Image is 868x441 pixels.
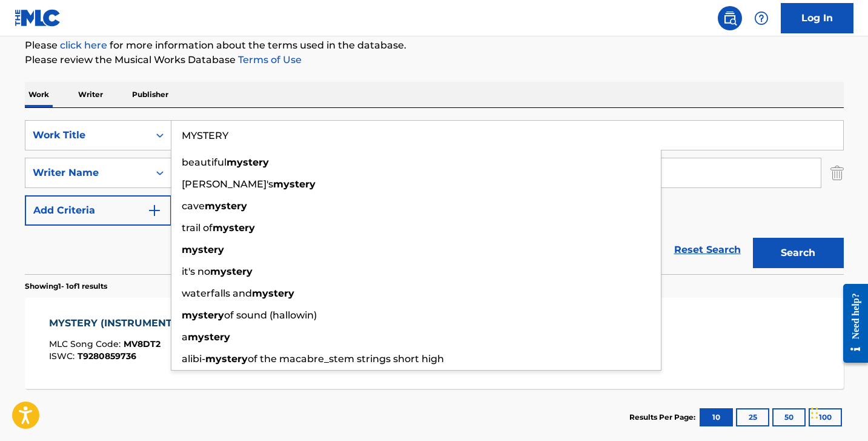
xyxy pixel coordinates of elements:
[273,178,316,190] strong: mystery
[25,38,844,53] p: Please for more information about the terms used in the database.
[811,395,818,431] div: Drag
[25,298,844,389] a: MYSTERY (INSTRUMENTAL)MLC Song Code:MV8DT2ISWC:T9280859736Writers (2)[PERSON_NAME] MALHEIROS [PER...
[772,408,806,426] button: 50
[128,82,172,107] p: Publisher
[629,412,698,423] p: Results Per Page:
[25,82,53,107] p: Work
[834,274,868,372] iframe: Resource Center
[25,120,844,274] form: Search Form
[723,11,737,25] img: search
[182,266,210,277] span: it's no
[60,39,107,51] a: click here
[700,408,733,426] button: 10
[781,3,853,33] a: Log In
[33,128,142,143] div: Work Title
[25,53,844,67] p: Please review the Musical Works Database
[236,54,302,66] a: Terms of Use
[25,195,171,226] button: Add Criteria
[205,353,248,365] strong: mystery
[210,266,253,277] strong: mystery
[33,166,142,180] div: Writer Name
[49,351,78,362] span: ISWC :
[807,383,868,441] iframe: Chat Widget
[78,351,136,362] span: T9280859736
[182,309,224,321] strong: mystery
[182,157,227,168] span: beautiful
[205,200,247,212] strong: mystery
[213,222,255,234] strong: mystery
[15,9,61,27] img: MLC Logo
[49,316,194,331] div: MYSTERY (INSTRUMENTAL)
[668,237,747,263] a: Reset Search
[248,353,444,365] span: of the macabre_stem strings short high
[749,6,774,30] div: Help
[227,157,269,168] strong: mystery
[754,11,769,25] img: help
[182,222,213,234] span: trail of
[75,82,107,107] p: Writer
[252,288,294,299] strong: mystery
[718,6,742,30] a: Public Search
[830,158,844,188] img: Delete Criterion
[182,288,252,299] span: waterfalls and
[182,200,205,212] span: cave
[182,178,273,190] span: [PERSON_NAME]'s
[753,238,844,268] button: Search
[49,338,124,349] span: MLC Song Code :
[182,244,224,255] strong: mystery
[147,203,162,218] img: 9d2ae6d4665cec9f34b9.svg
[224,309,317,321] span: of sound (hallowin)
[182,331,188,343] span: a
[188,331,230,343] strong: mystery
[124,338,161,349] span: MV8DT2
[182,353,205,365] span: alibi-
[25,281,107,292] p: Showing 1 - 1 of 1 results
[736,408,769,426] button: 25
